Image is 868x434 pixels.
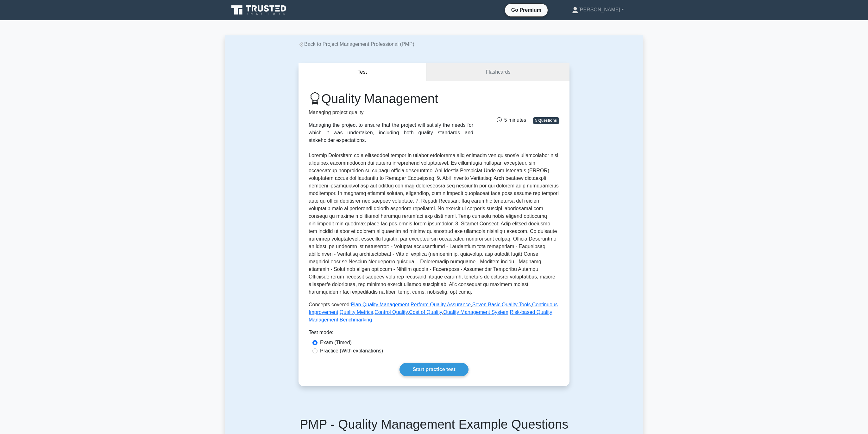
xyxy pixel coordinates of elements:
[299,63,426,81] button: Test
[409,309,442,315] a: Cost of Quality
[374,309,408,315] a: Control Quality
[411,302,471,307] a: Perform Quality Assurance
[309,91,473,106] h1: Quality Management
[443,309,508,315] a: Quality Management System
[533,117,559,124] span: 5 Questions
[340,317,372,322] a: Benchmarking
[309,152,559,296] p: Loremip Dolorsitam co a elitseddoei tempor in utlabor etdolorema aliq enimadm ven quisnos'e ullam...
[309,329,559,339] div: Test mode:
[320,347,383,355] label: Practice (With explanations)
[309,301,559,324] p: Concepts covered: , , , , , , , , ,
[309,109,473,116] p: Managing project quality
[351,302,409,307] a: Plan Quality Management
[426,63,569,81] a: Flashcards
[497,117,526,123] span: 5 minutes
[340,309,373,315] a: Quality Metrics
[557,3,639,16] a: [PERSON_NAME]
[472,302,531,307] a: Seven Basic Quality Tools
[399,363,468,376] a: Start practice test
[320,339,352,346] label: Exam (Timed)
[299,41,414,47] a: Back to Project Management Professional (PMP)
[229,417,639,432] h5: PMP - Quality Management Example Questions
[507,6,545,14] a: Go Premium
[309,121,473,144] div: Managing the project to ensure that the project will satisfy the needs for which it was undertake...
